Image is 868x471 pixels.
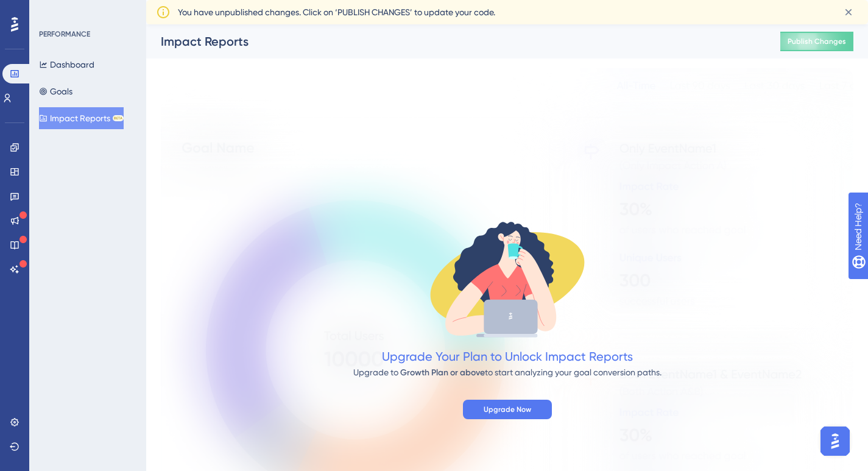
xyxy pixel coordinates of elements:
[788,37,846,46] span: Publish Changes
[463,400,552,419] button: Upgrade Now
[29,3,76,18] span: Need Help?
[817,423,853,459] iframe: UserGuiding AI Assistant Launcher
[39,107,124,129] button: Impact ReportsBETA
[382,349,633,364] span: Upgrade Your Plan to Unlock Impact Reports
[484,405,531,414] span: Upgrade Now
[353,367,662,377] span: Upgrade to to start analyzing your goal conversion paths.
[39,29,90,39] div: PERFORMANCE
[161,33,750,50] div: Impact Reports
[39,54,94,76] button: Dashboard
[178,5,495,19] span: You have unpublished changes. Click on ‘PUBLISH CHANGES’ to update your code.
[780,32,853,51] button: Publish Changes
[400,367,485,378] span: Growth Plan or above
[113,115,124,121] div: BETA
[39,80,72,102] button: Goals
